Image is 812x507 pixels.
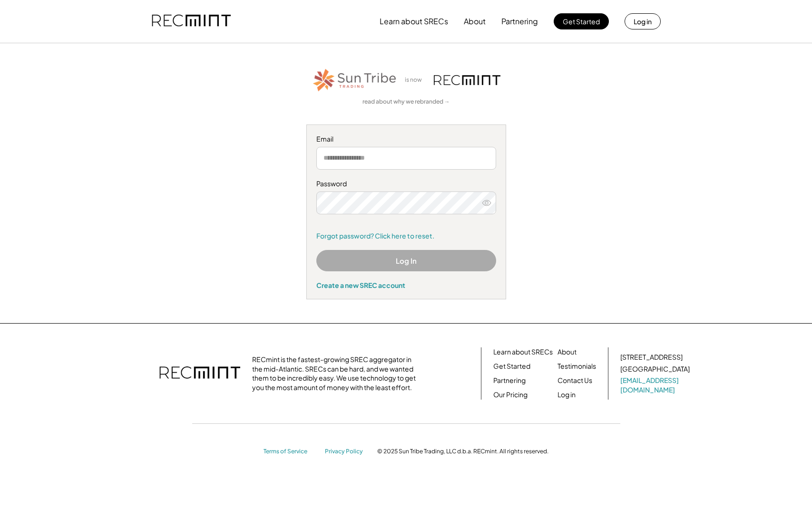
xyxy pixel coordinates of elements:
[152,5,231,38] img: recmint-logotype%403x.png
[159,357,240,390] img: recmint-logotype%403x.png
[316,231,496,241] a: Forgot password? Click here to reset.
[325,448,368,456] a: Privacy Policy
[493,347,553,357] a: Learn about SRECs
[554,13,609,29] button: Get Started
[558,390,576,400] a: Log in
[316,179,496,189] div: Password
[558,347,577,357] a: About
[316,250,496,271] button: Log In
[402,76,429,84] div: is now
[464,12,486,31] button: About
[493,376,526,385] a: Partnering
[620,364,690,374] div: [GEOGRAPHIC_DATA]
[558,362,596,371] a: Testimonials
[377,448,548,455] div: © 2025 Sun Tribe Trading, LLC d.b.a. RECmint. All rights reserved.
[316,134,496,144] div: Email
[252,355,421,392] div: RECmint is the fastest-growing SREC aggregator in the mid-Atlantic. SRECs can be hard, and we wan...
[312,67,398,93] img: STT_Horizontal_Logo%2B-%2BColor.png
[434,75,500,85] img: recmint-logotype%403x.png
[493,390,528,400] a: Our Pricing
[362,98,450,106] a: read about why we rebranded →
[493,362,530,371] a: Get Started
[380,12,448,31] button: Learn about SRECs
[625,13,661,29] button: Log in
[264,448,316,456] a: Terms of Service
[501,12,538,31] button: Partnering
[316,281,496,289] div: Create a new SREC account
[620,376,692,394] a: [EMAIL_ADDRESS][DOMAIN_NAME]
[558,376,592,385] a: Contact Us
[620,353,683,362] div: [STREET_ADDRESS]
